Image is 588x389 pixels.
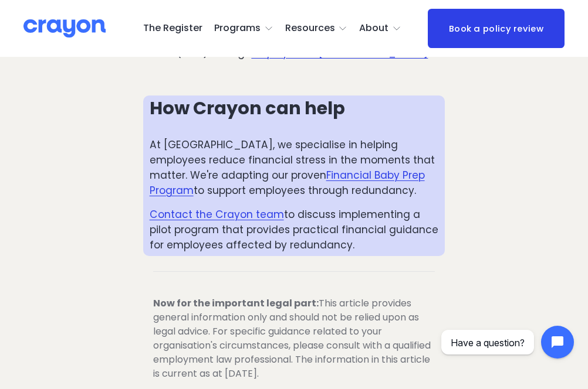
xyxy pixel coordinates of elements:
[150,168,425,197] a: Financial Baby Prep Program
[23,18,106,39] img: Crayon
[251,46,428,60] a: Employment [GEOGRAPHIC_DATA]
[214,20,261,37] span: Programs
[285,19,348,38] a: folder dropdown
[143,19,202,38] a: The Register
[153,296,433,380] span: This article provides general information only and should not be relied upon as legal advice. For...
[150,207,284,221] a: Contact the Crayon team
[359,19,401,38] a: folder dropdown
[428,9,565,48] a: Book a policy review
[214,19,273,38] a: folder dropdown
[150,138,439,198] p: At [GEOGRAPHIC_DATA], we specialise in helping employees reduce financial stress in the moments t...
[359,20,388,37] span: About
[285,20,335,37] span: Resources
[150,98,439,119] h3: How Crayon can help
[153,296,319,310] strong: Now for the important legal part:
[150,207,439,252] p: to discuss implementing a pilot program that provides practical financial guidance for employees ...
